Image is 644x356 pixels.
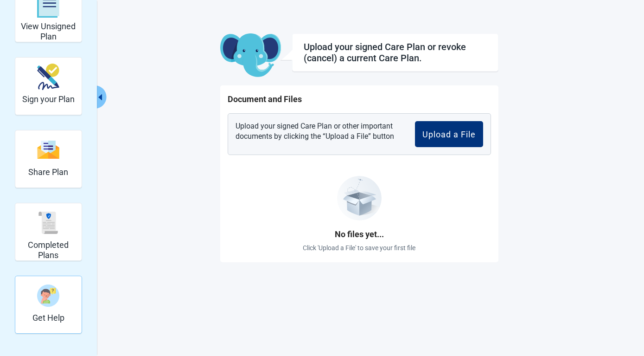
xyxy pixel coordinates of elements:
[303,243,415,253] p: Click 'Upload a File' to save your first file
[19,240,77,260] h2: Completed Plans
[303,228,415,241] h1: No files yet...
[37,140,59,160] img: svg%3e
[228,93,491,106] h1: Document and Files
[32,313,64,323] h2: Get Help
[37,285,59,307] img: person-question-x68TBcxA.svg
[19,21,77,41] h2: View Unsigned Plan
[14,130,82,188] div: Share Plan
[28,167,68,177] h2: Share Plan
[141,33,577,262] main: Main content
[22,94,74,104] h2: Sign your Plan
[415,121,483,147] button: Upload a File
[304,41,487,64] div: Upload your signed Care Plan or revoke (cancel) a current Care Plan.
[37,212,59,234] img: svg%3e
[14,203,82,261] div: Completed Plans
[236,121,401,147] p: Upload your signed Care Plan or other important documents by clicking the “Upload a File” button
[95,85,107,109] button: Collapse menu
[14,276,82,334] div: Get Help
[422,129,476,139] div: Upload a File
[220,33,281,78] img: Koda Elephant
[96,93,105,102] span: caret-left
[37,64,59,90] img: make_plan_official-CpYJDfBD.svg
[14,57,82,115] div: Sign your Plan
